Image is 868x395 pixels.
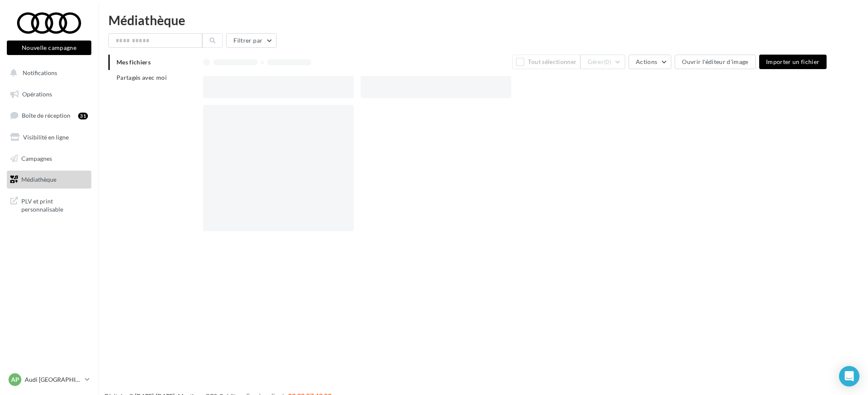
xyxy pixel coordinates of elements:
a: Campagnes [5,150,93,168]
span: PLV et print personnalisable [21,195,88,214]
span: Actions [636,58,657,65]
button: Importer un fichier [759,55,827,69]
a: AP Audi [GEOGRAPHIC_DATA] 16 [7,372,91,388]
div: 31 [78,113,88,119]
div: Open Intercom Messenger [839,366,859,386]
a: PLV et print personnalisable [5,192,93,217]
span: Importer un fichier [766,58,820,65]
span: Notifications [23,69,57,76]
a: Visibilité en ligne [5,128,93,146]
button: Filtrer par [226,33,277,48]
button: Notifications [5,64,90,82]
span: Médiathèque [21,176,56,183]
button: Gérer(0) [580,55,625,69]
p: Audi [GEOGRAPHIC_DATA] 16 [25,375,82,384]
span: Campagnes [21,154,52,162]
span: Opérations [22,90,52,98]
a: Boîte de réception31 [5,106,93,125]
span: Mes fichiers [117,58,151,66]
span: AP [11,375,19,384]
button: Nouvelle campagne [7,41,91,55]
div: Médiathèque [108,14,858,26]
a: Opérations [5,85,93,103]
button: Tout sélectionner [512,55,580,69]
span: Visibilité en ligne [23,134,69,141]
span: Boîte de réception [22,112,70,119]
span: (0) [604,58,611,65]
button: Ouvrir l'éditeur d'image [675,55,755,69]
a: Médiathèque [5,171,93,189]
span: Partagés avec moi [117,74,167,81]
button: Actions [629,55,671,69]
